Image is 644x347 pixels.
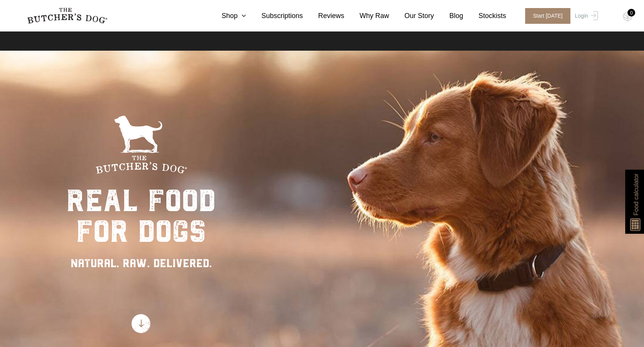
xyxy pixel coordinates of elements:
[631,173,641,215] span: Food calculator
[66,254,216,272] div: NATURAL. RAW. DELIVERED.
[344,11,389,21] a: Why Raw
[246,11,303,21] a: Subscriptions
[623,12,632,21] img: TBD_Cart-Empty.png
[525,8,570,24] span: Start [DATE]
[66,185,216,247] div: real food for dogs
[628,9,635,17] div: 0
[303,11,344,21] a: Reviews
[517,8,573,24] a: Start [DATE]
[389,11,434,21] a: Our Story
[573,8,598,24] a: Login
[434,11,463,21] a: Blog
[463,11,506,21] a: Stockists
[206,11,246,21] a: Shop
